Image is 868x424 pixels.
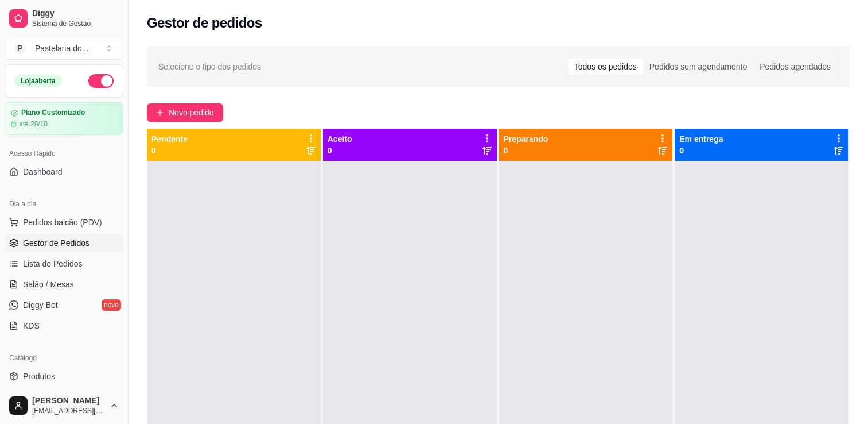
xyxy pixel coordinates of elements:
a: Dashboard [5,163,123,181]
div: Loja aberta [14,75,62,87]
a: Salão / Mesas [5,275,123,294]
button: Alterar Status [88,74,114,88]
article: Plano Customizado [21,109,85,117]
span: Dashboard [23,166,63,178]
a: Diggy Botnovo [5,296,123,314]
span: Selecione o tipo dos pedidos [158,60,261,73]
div: Dia a dia [5,195,123,213]
a: Plano Customizadoaté 28/10 [5,102,123,135]
span: Gestor de Pedidos [23,237,89,249]
span: [PERSON_NAME] [32,396,105,406]
p: 0 [151,145,188,156]
p: Em entrega [679,133,723,145]
div: Acesso Rápido [5,144,123,163]
span: Produtos [23,371,55,382]
article: até 28/10 [19,120,48,129]
span: P [14,43,26,54]
p: Aceito [328,133,352,145]
span: Lista de Pedidos [23,258,83,269]
span: KDS [23,320,40,332]
button: [PERSON_NAME][EMAIL_ADDRESS][DOMAIN_NAME] [5,392,123,419]
a: DiggySistema de Gestão [5,5,123,32]
span: Pedidos balcão (PDV) [23,217,102,228]
div: Pedidos agendados [753,59,837,75]
span: Salão / Mesas [23,279,74,290]
a: Lista de Pedidos [5,255,123,273]
div: Pastelaria do ... [35,43,88,54]
p: 0 [328,145,352,156]
button: Select a team [5,37,123,60]
p: 0 [679,145,723,156]
span: Diggy [32,9,119,19]
span: [EMAIL_ADDRESS][DOMAIN_NAME] [32,406,105,415]
a: Produtos [5,367,123,386]
div: Catálogo [5,349,123,367]
div: Todos os pedidos [568,59,643,75]
h2: Gestor de pedidos [147,14,262,32]
p: 0 [504,145,548,156]
div: Pedidos sem agendamento [643,59,753,75]
span: Diggy Bot [23,299,58,311]
button: Novo pedido [147,103,223,122]
span: Novo pedido [169,106,214,119]
p: Pendente [151,133,188,145]
span: plus [156,109,164,117]
button: Pedidos balcão (PDV) [5,213,123,232]
a: Gestor de Pedidos [5,234,123,252]
span: Sistema de Gestão [32,19,119,28]
a: KDS [5,317,123,335]
p: Preparando [504,133,548,145]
